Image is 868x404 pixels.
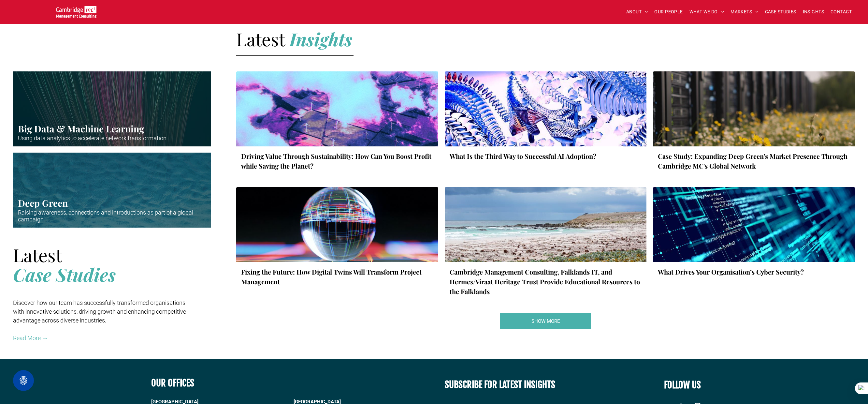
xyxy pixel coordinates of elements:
[727,7,761,17] a: MARKETS
[450,267,642,296] a: Cambridge Management Consulting, Falklands IT, and Hermes/Viraat Heritage Trust Provide Education...
[56,7,96,14] a: Your Business Transformed | Cambridge Management Consulting
[623,7,651,17] a: ABOUT
[241,267,433,287] a: Fixing the Future: How Digital Twins Will Transform Project Management
[653,187,855,262] a: A modern office building on a wireframe floor with lava raining from the sky in the background, P...
[664,379,701,391] font: FOLLOW US
[13,262,116,286] strong: Case Studies
[13,299,186,324] span: Discover how our team has successfully transformed organisations with innovative solutions, drivi...
[151,377,194,389] b: OUR OFFICES
[13,153,211,228] a: Intricate waves in water
[236,187,438,262] a: Crystal ball on a neon floor, digital infrastructure
[658,151,850,171] a: Case Study: Expanding Deep Green's Market Presence Through Cambridge MC's Global Network
[13,71,211,146] a: Streams of colour in red and green
[762,7,800,17] a: CASE STUDIES
[236,27,285,51] span: Latest
[289,27,296,51] strong: I
[296,27,352,51] strong: nsights
[500,313,591,330] a: Your Business Transformed | Cambridge Management Consulting
[13,243,62,267] span: Latest
[653,71,855,146] a: A Data centre in a field, Procurement
[800,7,827,17] a: INSIGHTS
[686,7,728,17] a: WHAT WE DO
[445,187,647,262] a: A vivid photo of the skyline of Stanley on the Falkland Islands, digital transformation
[651,7,686,17] a: OUR PEOPLE
[827,7,855,17] a: CONTACT
[658,267,850,277] a: What Drives Your Organisation’s Cyber Security?
[445,71,647,146] a: Abstract kaleidoscope of AI generated shapes , digital transformation
[236,71,438,146] a: Aerial shot of wind turbines, digital infrastructure
[450,151,642,161] a: What Is the Third Way to Successful AI Adoption?
[56,6,96,18] img: Go to Homepage
[531,313,560,329] span: SHOW MORE
[13,335,48,341] a: Read More →
[241,151,433,171] a: Driving Value Through Sustainability: How Can You Boost Profit while Saving the Planet?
